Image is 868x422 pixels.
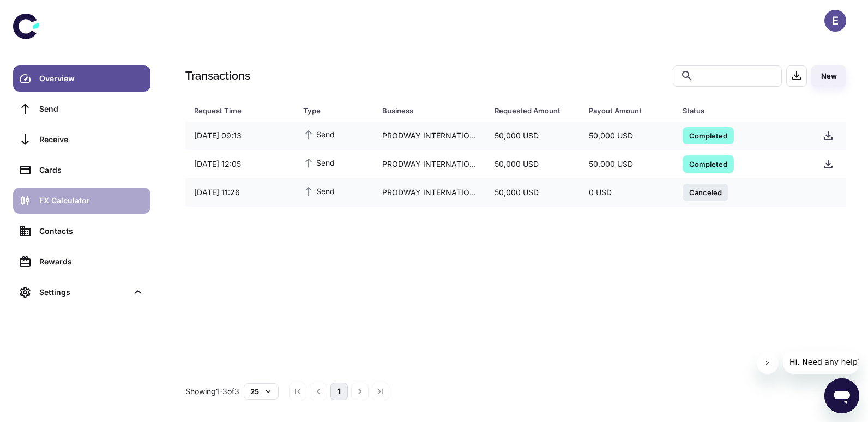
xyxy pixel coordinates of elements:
[303,128,335,140] span: Send
[486,154,580,174] div: 50,000 USD
[303,103,355,118] div: Type
[287,383,391,400] nav: pagination navigation
[13,279,150,305] div: Settings
[39,256,144,268] div: Rewards
[373,154,486,174] div: PRODWAY INTERNATIONAL
[373,182,486,203] div: PRODWAY INTERNATIONAL
[683,103,801,118] span: Status
[683,186,728,197] span: Canceled
[13,218,150,244] a: Contacts
[39,164,144,176] div: Cards
[589,103,655,118] div: Payout Amount
[39,195,144,207] div: FX Calculator
[811,65,846,87] button: New
[580,182,674,203] div: 0 USD
[13,65,150,92] a: Overview
[757,352,779,374] iframe: Close message
[39,286,128,298] div: Settings
[244,383,279,400] button: 25
[303,185,335,197] span: Send
[373,125,486,146] div: PRODWAY INTERNATIONAL
[13,249,150,275] a: Rewards
[194,103,290,118] span: Request Time
[39,134,144,146] div: Receive
[683,130,734,141] span: Completed
[783,350,859,374] iframe: Message from company
[303,156,335,168] span: Send
[194,103,276,118] div: Request Time
[7,8,79,16] span: Hi. Need any help?
[13,188,150,214] a: FX Calculator
[495,103,561,118] div: Requested Amount
[39,103,144,115] div: Send
[486,125,580,146] div: 50,000 USD
[185,385,239,397] p: Showing 1-3 of 3
[185,182,294,203] div: [DATE] 11:26
[486,182,580,203] div: 50,000 USD
[303,103,369,118] span: Type
[824,378,859,413] iframe: Button to launch messaging window
[39,225,144,237] div: Contacts
[39,73,144,85] div: Overview
[185,125,294,146] div: [DATE] 09:13
[580,154,674,174] div: 50,000 USD
[580,125,674,146] div: 50,000 USD
[589,103,670,118] span: Payout Amount
[185,68,250,84] h1: Transactions
[330,383,348,400] button: page 1
[185,154,294,174] div: [DATE] 12:05
[13,126,150,153] a: Receive
[13,157,150,183] a: Cards
[683,158,734,169] span: Completed
[13,96,150,122] a: Send
[495,103,575,118] span: Requested Amount
[683,103,787,118] div: Status
[824,10,846,32] button: E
